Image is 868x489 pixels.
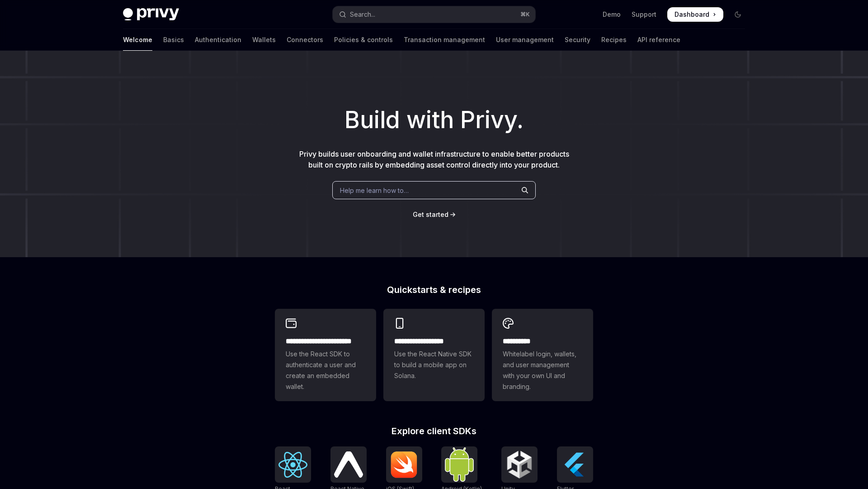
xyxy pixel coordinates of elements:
[123,8,179,21] img: dark logo
[299,149,569,169] span: Privy builds user onboarding and wallet infrastructure to enable better products built on crypto ...
[383,309,485,401] a: **** **** **** ***Use the React Native SDK to build a mobile app on Solana.
[334,451,363,477] img: React Native
[275,285,593,294] h2: Quickstarts & recipes
[561,450,590,479] img: Flutter
[123,29,152,51] a: Welcome
[340,186,409,195] span: Help me learn how to…
[565,29,590,51] a: Security
[496,29,554,51] a: User management
[195,29,241,51] a: Authentication
[445,447,474,481] img: Android (Kotlin)
[252,29,276,51] a: Wallets
[675,10,709,19] span: Dashboard
[278,452,307,478] img: React
[286,349,365,392] span: Use the React SDK to authenticate a user and create an embedded wallet.
[163,29,184,51] a: Basics
[731,7,745,22] button: Toggle dark mode
[350,9,375,20] div: Search...
[275,427,593,436] h2: Explore client SDKs
[14,102,854,138] h1: Build with Privy.
[667,7,723,22] a: Dashboard
[413,210,448,219] a: Get started
[492,309,593,401] a: **** *****Whitelabel login, wallets, and user management with your own UI and branding.
[390,451,419,478] img: iOS (Swift)
[520,11,530,18] span: ⌘ K
[394,349,474,381] span: Use the React Native SDK to build a mobile app on Solana.
[287,29,323,51] a: Connectors
[632,10,656,19] a: Support
[505,450,534,479] img: Unity
[404,29,485,51] a: Transaction management
[503,349,582,392] span: Whitelabel login, wallets, and user management with your own UI and branding.
[603,10,621,19] a: Demo
[601,29,627,51] a: Recipes
[413,211,448,218] span: Get started
[334,29,393,51] a: Policies & controls
[637,29,680,51] a: API reference
[333,6,535,23] button: Open search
